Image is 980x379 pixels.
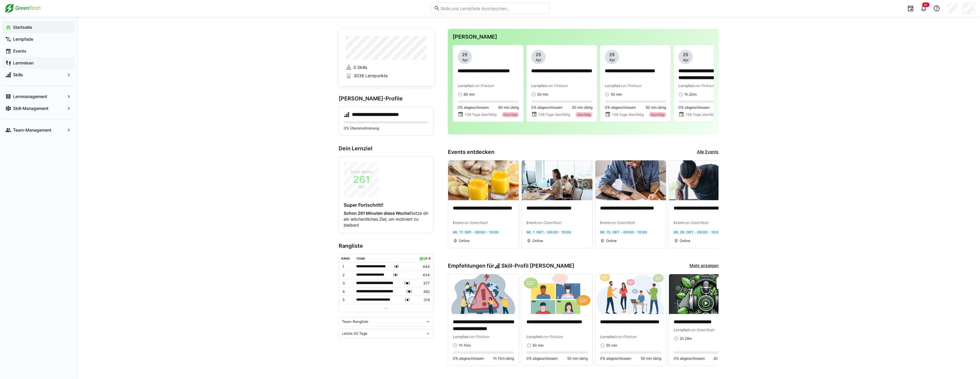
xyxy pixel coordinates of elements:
[536,58,541,62] span: Apr
[532,239,543,243] span: Online
[531,105,562,110] span: 0% abgeschlossen
[689,328,714,332] span: von Greenflash
[462,52,467,58] span: 25
[339,145,434,152] h3: Dein Lernziel
[537,92,548,97] span: 50 min
[641,356,661,361] span: 50 min übrig
[697,149,719,155] a: Alle Events
[458,105,489,110] span: 0% abgeschlossen
[646,105,666,110] span: 50 min übrig
[459,239,470,243] span: Online
[532,343,544,348] span: 50 min
[713,356,735,361] span: 2h 29m übrig
[536,220,561,225] span: von Greenflash
[493,356,514,361] span: 1h 10m übrig
[342,273,351,277] p: 2
[531,83,547,88] span: Lernpfad
[342,264,351,269] p: 1
[689,263,719,269] a: Mehr anzeigen
[473,83,494,88] span: von Pinktum
[448,274,519,314] img: image
[459,343,471,348] span: 1h 10m
[616,334,636,339] span: von Pinktum
[694,83,715,88] span: von Pinktum
[678,105,710,110] span: 0% abgeschlossen
[448,160,519,200] img: image
[448,149,494,155] h3: Events entdecken
[600,220,610,225] span: Event
[683,58,689,62] span: Apr
[683,52,688,58] span: 25
[465,112,497,117] span: 138 Tage überfällig
[453,334,468,339] span: Lernpfad
[418,264,430,269] p: 444
[453,230,499,234] span: Mi, 17. Sep. · 09:00 - 10:00
[674,230,721,234] span: Mi, 29. Okt. · 09:00 - 10:00
[464,92,475,97] span: 60 min
[406,288,412,295] span: ( )
[522,160,592,200] img: image
[595,160,666,200] img: image
[448,263,574,269] h3: Empfehlungen für
[522,274,592,314] img: image
[418,289,430,294] p: 362
[440,6,546,11] input: Skills und Lernpfade durchsuchen…
[342,319,368,324] span: Team-Rangliste
[468,334,489,339] span: von Pinktum
[394,263,399,270] span: ( )
[611,92,622,97] span: 50 min
[575,112,592,117] div: Überfällig
[342,289,351,294] p: 4
[536,52,541,58] span: 25
[600,230,647,234] span: Mi, 15. Okt. · 09:00 - 10:00
[498,105,519,110] span: 60 min übrig
[418,298,430,302] p: 319
[527,220,536,225] span: Event
[424,257,427,260] div: LP
[595,274,666,314] img: image
[686,112,717,117] span: 138 Tage überfällig
[453,356,484,361] span: 0% abgeschlossen
[609,58,615,62] span: Apr
[674,220,683,225] span: Event
[605,83,620,88] span: Lernpfad
[669,274,740,314] img: image
[462,220,488,225] span: von Greenflash
[542,334,563,339] span: von Pinktum
[680,336,692,341] span: 2h 29m
[610,220,635,225] span: von Greenflash
[538,112,570,117] span: 138 Tage überfällig
[609,52,615,58] span: 25
[674,328,689,332] span: Lernpfad
[649,112,666,117] div: Überfällig
[605,105,636,110] span: 0% abgeschlossen
[453,220,462,225] span: Event
[600,356,631,361] span: 0% abgeschlossen
[342,281,351,286] p: 3
[527,356,558,361] span: 0% abgeschlossen
[924,3,928,7] span: 9+
[572,105,592,110] span: 50 min übrig
[567,356,588,361] span: 50 min übrig
[353,73,388,79] span: 3036 Lernpunkte
[342,298,351,302] p: 5
[620,83,641,88] span: von Pinktum
[674,356,705,361] span: 0% abgeschlossen
[404,280,410,286] span: ( )
[339,243,434,249] h3: Rangliste
[428,255,431,260] a: ø
[600,334,616,339] span: Lernpfad
[393,272,398,278] span: ( )
[344,202,429,208] h4: Super Fortschritt!
[458,83,473,88] span: Lernpfad
[669,160,740,200] img: image
[344,210,429,228] p: Setze dir ein wöchentliches Ziel, um motiviert zu bleiben!
[683,220,708,225] span: von Greenflash
[684,92,697,97] span: 1h 20m
[453,34,714,40] h3: [PERSON_NAME]
[606,239,617,243] span: Online
[462,58,468,62] span: Apr
[353,64,367,70] span: 0 Skills
[346,64,426,70] a: 0 Skills
[606,343,617,348] span: 50 min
